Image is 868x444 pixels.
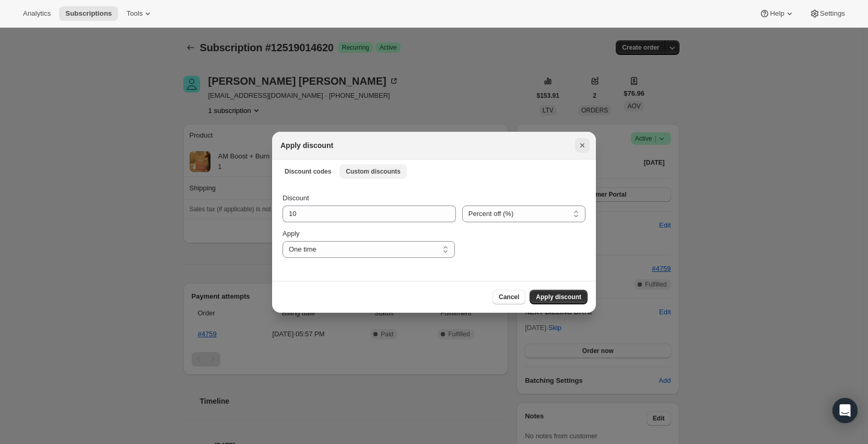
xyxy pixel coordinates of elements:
button: Help [753,6,801,21]
button: Tools [120,6,159,21]
button: Discount codes [278,164,337,179]
span: Analytics [23,9,51,18]
button: Subscriptions [59,6,118,21]
button: Analytics [17,6,57,21]
span: Custom discounts [346,167,401,176]
span: Help [770,9,784,18]
h2: Apply discount [280,140,333,151]
div: Open Intercom Messenger [832,398,858,423]
span: Apply [283,230,300,237]
span: Tools [126,9,143,18]
button: Apply discount [530,290,588,304]
button: Close [575,138,590,153]
span: Discount codes [285,167,331,176]
span: Cancel [499,293,519,301]
span: Discount [283,194,309,202]
span: Apply discount [536,293,581,301]
button: Cancel [492,290,525,304]
button: Settings [803,6,851,21]
div: Custom discounts [272,183,596,281]
span: Settings [820,9,845,18]
button: Custom discounts [339,164,407,179]
span: Subscriptions [65,9,112,18]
